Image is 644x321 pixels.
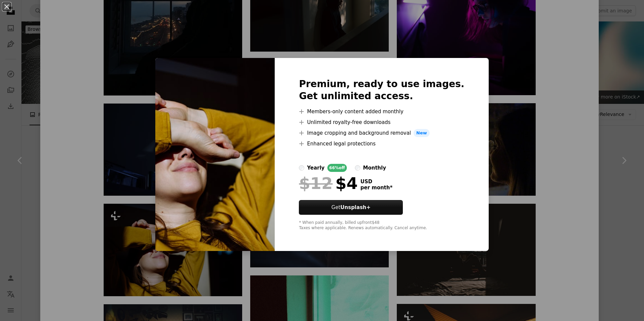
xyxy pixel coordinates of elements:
[340,204,371,210] strong: Unsplash+
[299,220,464,231] div: * When paid annually, billed upfront $48 Taxes where applicable. Renews automatically. Cancel any...
[299,175,358,192] div: $4
[414,129,430,137] span: New
[355,165,360,171] input: monthly
[299,118,464,126] li: Unlimited royalty-free downloads
[299,200,403,215] button: GetUnsplash+
[299,129,464,137] li: Image cropping and background removal
[307,164,324,172] div: yearly
[299,140,464,148] li: Enhanced legal protections
[299,108,464,116] li: Members-only content added monthly
[299,165,304,171] input: yearly66%off
[363,164,386,172] div: monthly
[299,175,332,192] span: $12
[299,78,464,102] h2: Premium, ready to use images. Get unlimited access.
[155,58,275,251] img: premium_photo-1663089871353-c36bd9f42709
[327,164,347,172] div: 66% off
[360,179,392,185] span: USD
[360,185,392,191] span: per month *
